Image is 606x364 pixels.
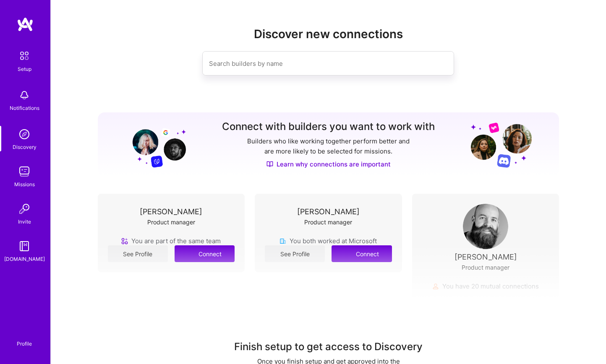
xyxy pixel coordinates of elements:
[304,218,352,226] div: Product manager
[266,161,273,168] img: Discover
[14,180,35,189] div: Missions
[14,330,35,347] a: Profile
[16,163,33,180] img: teamwork
[246,136,411,156] p: Builders who like working together perform better and are more likely to be selected for missions.
[16,238,33,255] img: guide book
[98,27,559,41] h2: Discover new connections
[125,122,186,168] img: Grow your network
[18,65,31,73] div: Setup
[279,238,286,244] img: company icon
[234,340,423,354] div: Finish setup to get access to Discovery
[10,104,39,112] div: Notifications
[121,237,221,245] div: You are part of the same team
[16,47,33,65] img: setup
[4,255,45,263] div: [DOMAIN_NAME]
[121,238,128,244] img: team
[17,339,32,347] div: Profile
[16,126,33,143] img: discovery
[17,17,34,32] img: logo
[209,53,414,74] input: Search builders by name
[16,200,33,217] img: Invite
[432,58,442,68] i: icon SearchPurple
[18,217,31,226] div: Invite
[297,207,360,216] div: [PERSON_NAME]
[266,160,391,169] a: Learn why connections are important
[463,204,508,249] img: User Avatar
[222,121,435,133] h3: Connect with builders you want to work with
[279,237,377,245] div: You both worked at Microsoft
[147,218,195,226] div: Product manager
[16,87,33,104] img: bell
[140,207,202,216] div: [PERSON_NAME]
[471,122,532,168] img: Grow your network
[13,143,37,151] div: Discovery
